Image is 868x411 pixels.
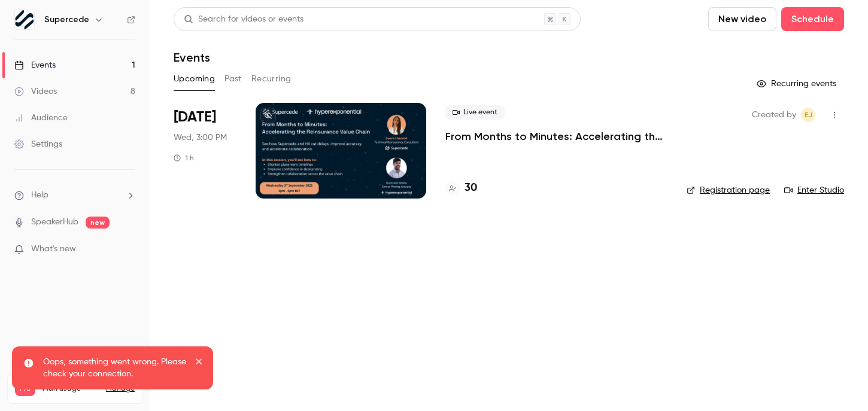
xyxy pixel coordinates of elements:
[687,184,770,196] a: Registration page
[14,59,56,71] div: Events
[801,108,815,122] span: Ellie James
[14,138,62,150] div: Settings
[174,50,210,65] h1: Events
[14,86,57,98] div: Videos
[43,356,187,380] p: Oops, something went wrong. Please check your connection.
[708,7,776,31] button: New video
[14,112,68,124] div: Audience
[445,129,667,144] a: From Months to Minutes: Accelerating the Reinsurance Value Chain
[174,69,215,89] button: Upcoming
[445,180,477,196] a: 30
[224,69,242,89] button: Past
[752,108,796,122] span: Created by
[781,7,844,31] button: Schedule
[751,74,844,93] button: Recurring events
[31,243,76,255] span: What's new
[174,153,194,163] div: 1 h
[14,189,135,202] li: help-dropdown-opener
[174,132,227,144] span: Wed, 3:00 PM
[445,105,505,120] span: Live event
[174,103,236,199] div: Sep 3 Wed, 3:00 PM (Europe/London)
[465,180,477,196] h4: 30
[31,189,48,202] span: Help
[44,14,89,26] h6: Supercede
[86,217,110,229] span: new
[784,184,844,196] a: Enter Studio
[195,356,204,370] button: close
[31,216,78,229] a: SpeakerHub
[121,244,135,255] iframe: Noticeable Trigger
[174,108,216,127] span: [DATE]
[15,10,34,29] img: Supercede
[184,13,304,26] div: Search for videos or events
[805,108,812,122] span: EJ
[251,69,292,89] button: Recurring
